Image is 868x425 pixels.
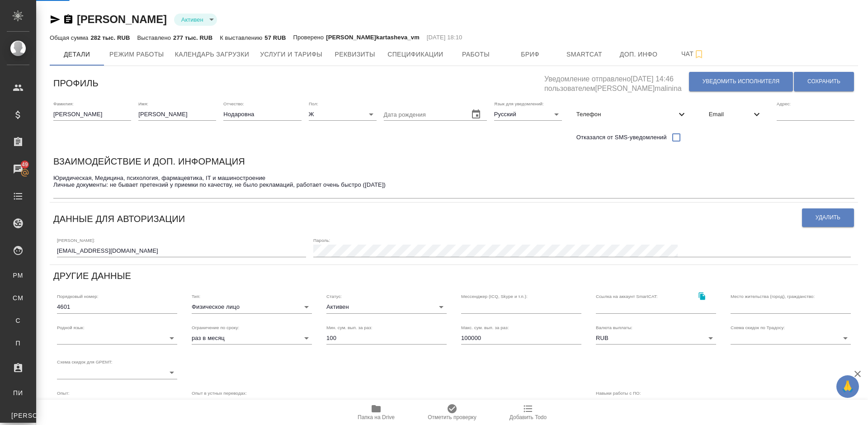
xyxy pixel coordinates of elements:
[693,49,704,60] svg: Подписаться
[192,332,312,345] div: раз в месяц
[689,72,793,91] button: Уведомить исполнителя
[192,301,312,313] div: Физическое лицо
[596,332,716,345] div: RUB
[326,301,447,313] div: Активен
[802,208,854,227] button: Удалить
[50,34,90,41] p: Общая сумма
[53,269,131,283] h6: Другие данные
[57,325,85,330] label: Родной язык:
[264,34,286,41] p: 57 RUB
[494,108,562,121] div: Русский
[260,49,322,60] span: Услуги и тарифы
[11,339,25,348] span: П
[509,49,552,60] span: Бриф
[50,14,61,25] button: Скопировать ссылку для ЯМессенджера
[358,414,395,420] span: Папка на Drive
[671,48,715,60] span: Чат
[702,104,769,124] div: Email
[293,33,326,42] p: Проверено
[454,49,498,60] span: Работы
[794,72,854,91] button: Сохранить
[7,266,29,284] a: PM
[174,14,217,26] div: Активен
[57,294,98,299] label: Порядковый номер:
[55,49,99,60] span: Детали
[569,104,694,124] div: Телефон
[596,325,632,330] label: Валюта выплаты:
[461,294,528,299] label: Мессенджер (ICQ, Skype и т.п.):
[836,375,859,398] button: 🙏
[175,49,250,60] span: Календарь загрузки
[816,214,840,222] span: Удалить
[11,411,25,420] span: [PERSON_NAME]
[192,325,239,330] label: Ограничение по сроку:
[490,400,566,425] button: Добавить Todo
[709,110,751,119] span: Email
[7,384,29,402] a: ПИ
[576,133,667,142] span: Отказался от SMS-уведомлений
[53,101,74,106] label: Фамилия:
[731,294,815,299] label: Место жительства (город), гражданство:
[53,76,99,90] h6: Профиль
[387,49,443,60] span: Спецификации
[220,34,264,41] p: К выставлению
[777,101,791,106] label: Адрес:
[509,414,547,420] span: Добавить Todo
[570,397,582,410] button: Open
[16,160,33,169] span: 49
[435,397,448,410] button: Open
[731,325,785,330] label: Схема скидок по Традосу:
[2,158,34,180] a: 49
[11,293,25,302] span: CM
[138,101,148,106] label: Имя:
[576,110,676,119] span: Телефон
[840,377,855,396] span: 🙏
[11,388,25,397] span: ПИ
[179,16,206,24] button: Активен
[428,414,476,420] span: Отметить проверку
[309,108,377,121] div: Ж
[192,391,247,395] label: Опыт в устных переводах:
[173,34,212,41] p: 277 тыс. RUB
[309,101,318,106] label: Пол:
[703,78,779,85] span: Уведомить исполнителя
[137,34,174,41] p: Выставлено
[544,70,689,94] h5: Уведомление отправлено [DATE] 14:46 пользователем [PERSON_NAME]malinina
[57,391,70,395] label: Опыт:
[338,400,414,425] button: Папка на Drive
[617,49,660,60] span: Доп. инфо
[693,287,711,305] button: Скопировать ссылку
[7,334,29,352] a: П
[53,212,185,226] h6: Данные для авторизации
[596,294,658,299] label: Ссылка на аккаунт SmartCAT:
[333,49,377,60] span: Реквизиты
[7,406,29,425] a: [PERSON_NAME]
[53,154,245,169] h6: Взаимодействие и доп. информация
[223,101,244,106] label: Отчество:
[109,49,164,60] span: Режим работы
[414,400,490,425] button: Отметить проверку
[7,289,29,307] a: CM
[326,325,373,330] label: Мин. сум. вып. за раз:
[807,78,840,85] span: Сохранить
[63,14,74,25] button: Скопировать ссылку
[461,325,509,330] label: Макс. сум. вып. за раз:
[7,312,29,330] a: С
[57,238,95,242] label: [PERSON_NAME]:
[326,294,342,299] label: Статус:
[313,238,330,242] label: Пароль:
[90,34,130,41] p: 282 тыс. RUB
[57,360,113,364] label: Схема скидок для GPEMT:
[427,33,462,42] p: [DATE] 18:10
[53,175,854,195] textarea: Юридическая, Медицина, психология, фармацевтика, IT и машиностроение Личные документы: не бывает ...
[11,271,25,280] span: PM
[494,101,544,106] label: Язык для уведомлений:
[11,316,25,325] span: С
[77,13,167,25] a: [PERSON_NAME]
[326,33,420,42] p: [PERSON_NAME]kartasheva_vm
[563,49,606,60] span: Smartcat
[596,391,641,395] label: Навыки работы с ПО:
[192,294,200,299] label: Тип:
